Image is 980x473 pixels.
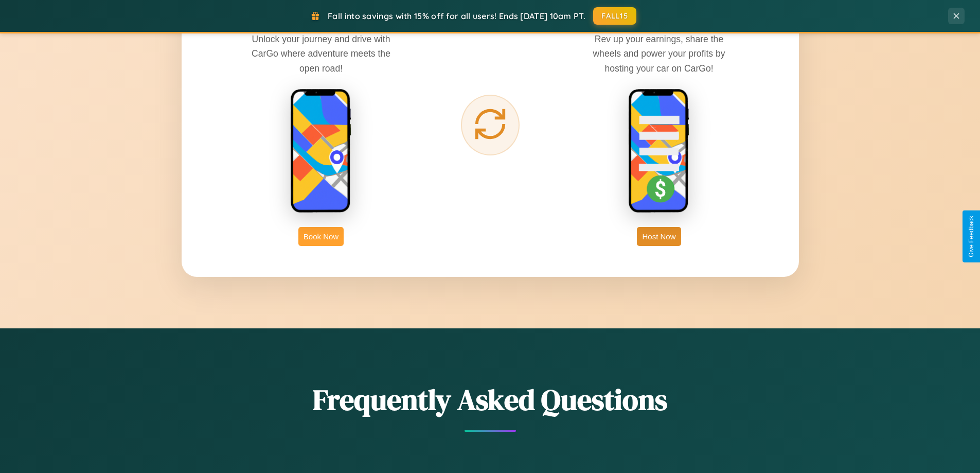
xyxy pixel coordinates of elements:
img: rent phone [290,89,352,214]
h2: Frequently Asked Questions [182,380,799,419]
p: Rev up your earnings, share the wheels and power your profits by hosting your car on CarGo! [582,32,736,75]
button: Book Now [298,227,344,246]
button: Host Now [637,227,681,246]
div: Give Feedback [968,216,975,257]
img: host phone [628,89,690,214]
span: Fall into savings with 15% off for all users! Ends [DATE] 10am PT. [328,11,585,21]
p: Unlock your journey and drive with CarGo where adventure meets the open road! [244,32,398,75]
button: FALL15 [593,7,636,25]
